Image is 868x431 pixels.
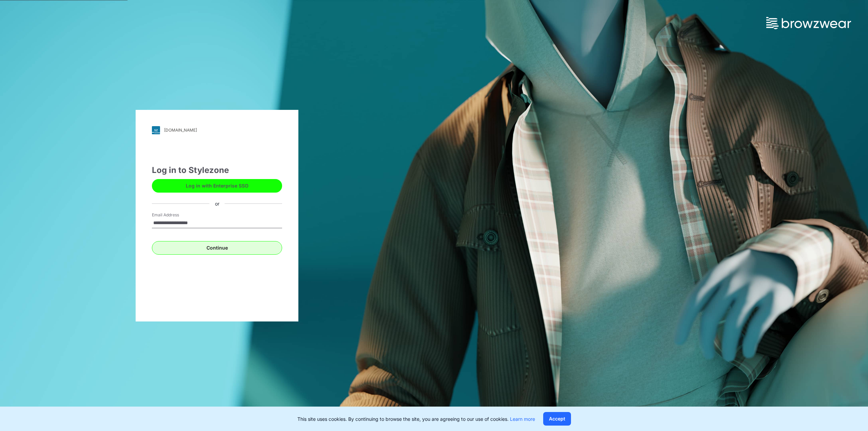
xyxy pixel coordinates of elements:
[152,164,282,176] div: Log in to Stylezone
[152,179,282,193] button: Log in with Enterprise SSO
[297,415,535,423] p: This site uses cookies. By continuing to browse the site, you are agreeing to our use of cookies.
[152,126,282,134] a: [DOMAIN_NAME]
[543,412,571,426] button: Accept
[152,126,160,134] img: svg+xml;base64,PHN2ZyB3aWR0aD0iMjgiIGhlaWdodD0iMjgiIHZpZXdCb3g9IjAgMCAyOCAyOCIgZmlsbD0ibm9uZSIgeG...
[152,241,282,255] button: Continue
[766,17,851,29] img: browzwear-logo.73288ffb.svg
[210,200,225,207] div: or
[510,416,535,422] a: Learn more
[152,212,199,218] label: Email Address
[164,128,197,133] div: [DOMAIN_NAME]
